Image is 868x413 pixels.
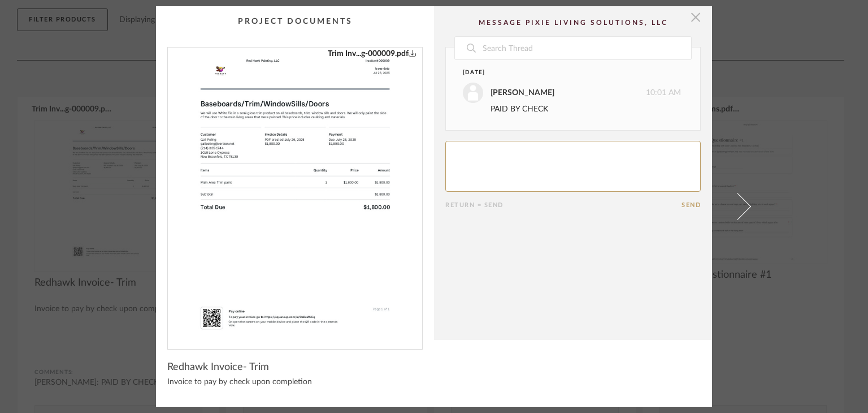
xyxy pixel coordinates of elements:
span: Redhawk Invoice- Trim [167,361,269,373]
div: 10:01 AM [463,83,681,103]
div: [PERSON_NAME] [491,87,554,99]
div: Return = Send [445,201,682,209]
img: 261e280f-3641-4ebd-8df1-9dbbae7911f6_1000x1000.jpg [182,48,408,340]
button: Send [682,201,701,209]
input: Search Thread [481,37,691,59]
a: Trim Inv...g-000009.pdf [328,48,416,60]
div: Invoice to pay by check upon completion [167,378,423,387]
button: Close [684,6,707,29]
div: 0 [168,48,422,340]
div: PAID BY CHECK [491,103,681,115]
div: [DATE] [463,68,660,77]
